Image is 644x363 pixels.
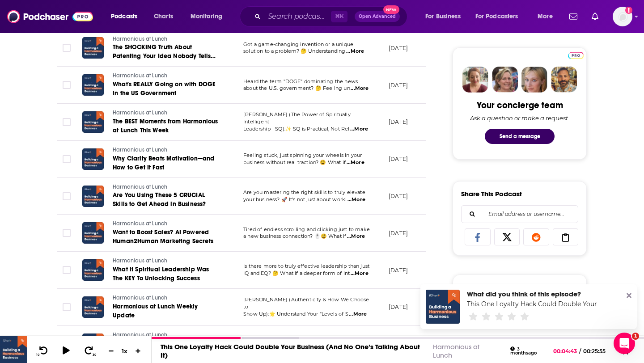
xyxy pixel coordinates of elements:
[63,229,71,237] span: Toggle select row
[359,14,396,19] span: Open Advanced
[510,346,547,356] div: 3 months ago
[614,333,635,354] iframe: Intercom live chat
[499,283,502,291] div: 2
[613,7,632,26] img: User Profile
[461,283,491,291] span: Followers
[349,311,367,318] span: ...More
[351,85,369,92] span: ...More
[243,189,365,195] span: Are you mastering the right skills to truly elevate
[148,9,178,24] a: Charts
[113,80,220,98] a: What's REALLY Going on with DOGE in the US Government
[461,190,522,198] h3: Share This Podcast
[389,118,408,126] p: [DATE]
[475,10,518,23] span: For Podcasters
[243,159,346,165] span: business without real traction? 😫 What if
[63,155,71,163] span: Toggle select row
[355,11,400,22] button: Open AdvancedNew
[553,348,579,355] span: 00:04:43
[113,110,167,116] span: Harmonious at Lunch
[113,257,220,265] a: Harmonious at Lunch
[425,10,461,23] span: For Business
[389,303,408,311] p: [DATE]
[81,346,98,357] button: 30
[105,9,149,24] button: open menu
[113,72,167,79] span: Harmonious at Lunch
[113,302,220,320] a: Harmonious at Lunch Weekly Update
[346,48,364,55] span: ...More
[113,257,167,264] span: Harmonious at Lunch
[243,233,346,239] span: a new business connection? 🖱️😩 What if
[243,296,369,310] span: [PERSON_NAME] (Authenticity & How We Choose to
[470,9,531,24] button: open menu
[581,348,614,355] span: 00:25:55
[113,332,167,338] span: Harmonious at Lunch
[469,206,571,223] input: Email address or username...
[568,51,584,59] a: Pro website
[521,67,547,93] img: Jules Profile
[113,191,206,208] span: Are You Using These 5 CRUCIAL Skills to Get Ahead in Business?
[426,290,460,324] img: This One Loyalty Hack Could Double Your Business (And No One’s Talking About It)
[350,126,368,133] span: ...More
[632,333,639,340] span: 1
[389,81,408,89] p: [DATE]
[347,159,364,166] span: ...More
[113,220,220,228] a: Harmonious at Lunch
[113,295,167,301] span: Harmonious at Lunch
[243,41,353,47] span: Got a game-changing invention or a unique
[389,44,408,52] p: [DATE]
[34,346,51,357] button: 10
[63,118,71,126] span: Toggle select row
[7,8,93,25] a: Podchaser - Follow, Share and Rate Podcasts
[461,205,578,223] div: Search followers
[465,228,491,245] a: Share on Facebook
[93,353,96,357] span: 30
[347,196,365,203] span: ...More
[531,9,564,24] button: open menu
[613,7,632,26] button: Show profile menu
[470,114,569,122] div: Ask a question or make a request.
[243,152,362,158] span: Feeling stuck, just spinning your wheels in your
[113,331,220,339] a: Harmonious at Lunch
[243,196,347,203] span: your business? 🚀 It's not just about worki
[538,10,553,23] span: More
[113,117,220,135] a: The BEST Moments from Harmonious at Lunch This Week
[492,67,518,93] img: Barbara Profile
[113,183,220,191] a: Harmonious at Lunch
[433,342,479,359] a: Harmonious at Lunch
[243,226,370,232] span: Tired of endless scrolling and clicking just to make
[462,67,488,93] img: Sydney Profile
[113,184,167,190] span: Harmonious at Lunch
[113,155,214,171] span: Why Clarity Beats Motivation—and How to Get It Fast
[579,348,581,355] span: /
[113,228,213,245] span: Want to Boost Sales? AI Powered Human2Human Marketing Secrets
[389,266,408,274] p: [DATE]
[36,353,39,357] span: 10
[243,263,369,269] span: Is there more to truly effective leadership than just
[566,9,581,24] a: Show notifications dropdown
[113,220,167,227] span: Harmonious at Lunch
[389,155,408,163] p: [DATE]
[625,7,632,14] svg: Add a profile image
[467,290,598,298] div: What did you think of this episode?
[63,44,71,52] span: Toggle select row
[113,294,220,302] a: Harmonious at Lunch
[184,9,234,24] button: open menu
[113,265,220,283] a: What if Spiritual Leadership Was The KEY To Unlocking Success
[113,80,216,97] span: What's REALLY Going on with DOGE in the US Government
[113,191,220,209] a: Are You Using These 5 CRUCIAL Skills to Get Ahead in Business?
[351,270,369,277] span: ...More
[553,228,579,245] a: Copy Link
[113,228,220,246] a: Want to Boost Sales? AI Powered Human2Human Marketing Secrets
[243,311,348,317] span: Show Up):🌟 Understand Your "Levels of S
[63,266,71,274] span: Toggle select row
[347,233,365,240] span: ...More
[243,78,358,84] span: Heard the term "DOGE" dominating the news
[243,270,350,276] span: IQ and EQ? 🤔 What if a deeper form of int
[63,303,71,311] span: Toggle select row
[383,5,399,14] span: New
[113,146,220,154] a: Harmonious at Lunch
[485,129,555,144] button: Send a message
[113,43,216,69] span: The SHOCKING Truth About Patenting Your Idea Nobody Tells You
[248,6,416,27] div: Search podcasts, credits, & more...
[243,85,350,91] span: about the U.S. government? 🤔 Feeling un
